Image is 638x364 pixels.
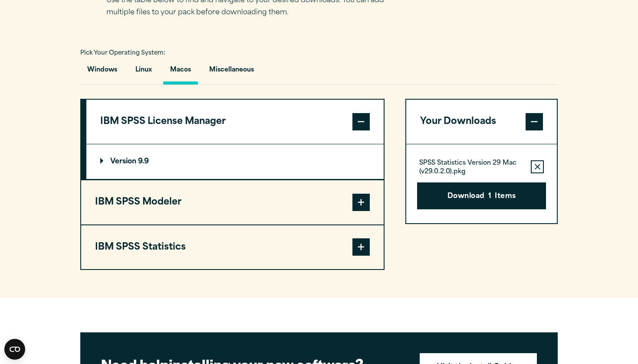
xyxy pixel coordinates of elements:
[81,180,384,224] button: IBM SPSS Modeler
[417,182,546,209] button: Download1Items
[80,60,124,84] button: Windows
[86,100,384,144] button: IBM SPSS License Manager
[488,191,491,202] span: 1
[4,339,25,360] button: Open CMP widget
[163,60,198,84] button: Macos
[86,144,384,179] div: IBM SPSS License Manager
[100,158,149,165] p: Version 9.9
[128,60,159,84] button: Linux
[86,144,384,179] summary: Version 9.9
[419,159,524,176] p: SPSS Statistics Version 29 Mac (v29.0.2.0).pkg
[80,50,165,56] span: Pick Your Operating System:
[202,60,261,84] button: Miscellaneous
[81,225,384,270] button: IBM SPSS Statistics
[406,144,557,223] div: Your Downloads
[406,100,557,144] button: Your Downloads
